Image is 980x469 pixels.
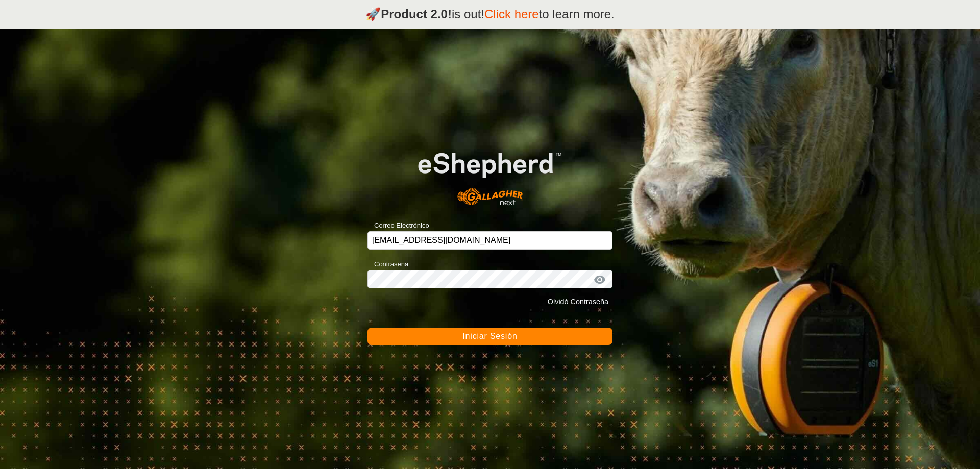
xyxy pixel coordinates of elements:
[367,220,429,231] label: Correo Electrónico
[462,332,517,340] span: Iniciar Sesión
[381,7,452,21] strong: Product 2.0!
[548,298,608,306] a: Olvidó Contraseña
[367,259,408,269] label: Contraseña
[367,328,612,345] button: Iniciar Sesión
[484,7,539,21] a: Click here
[392,132,588,216] img: Logo de eShepherd
[367,231,612,250] input: Correo Electrónico
[365,5,615,23] p: 🚀 is out! to learn more.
